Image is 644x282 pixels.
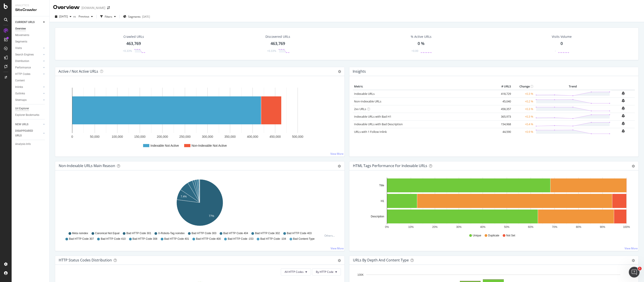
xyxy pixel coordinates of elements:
[625,246,638,250] a: View More
[622,114,625,118] div: bell-plus
[381,199,384,203] text: H1
[101,237,125,241] span: Bad HTTP Code 410
[353,83,494,90] th: Metric
[338,70,341,73] i: Options
[209,214,214,218] text: 77%
[126,231,151,235] span: Bad HTTP Code 301
[123,49,132,53] div: +0.33%
[324,234,337,237] div: Others...
[59,178,341,229] div: A chart.
[638,267,642,270] span: 1
[504,225,509,229] text: 50%
[260,237,286,241] span: Bad HTTP Code -104
[385,225,389,229] text: 0%
[494,83,512,90] th: # URLS
[15,129,42,138] a: DISAPPEARED URLS
[15,65,42,70] a: Performance
[494,90,512,98] td: 418,729
[123,34,144,39] div: Crawled URLs
[265,34,290,39] div: Discovered URLs
[353,68,366,74] h4: Insights
[353,178,635,229] div: A chart.
[59,83,341,153] svg: A chart.
[480,225,485,229] text: 40%
[81,6,105,10] div: [DOMAIN_NAME]
[128,15,141,19] span: Segments
[15,91,25,96] div: Outlinks
[354,122,403,126] a: Indexable URLs with Bad Description
[15,106,46,111] a: Url Explorer
[293,237,315,241] span: Bad Content-Type
[126,41,141,47] div: 463,769
[15,33,46,38] a: Movements
[192,231,216,235] span: Bad HTTP Code 303
[354,99,381,103] a: Non-Indexable URLs
[552,34,572,39] div: Visits Volume
[15,7,46,13] div: SiteCrawler
[561,41,563,47] div: 0
[271,41,285,47] div: 463,769
[494,128,512,136] td: 44,590
[247,135,258,138] text: 400,000
[71,135,73,138] text: 0
[512,98,534,105] td: +0.2 %
[512,83,534,90] th: Change
[15,122,42,127] a: NEW URLS
[15,142,46,146] a: Analysis Info
[90,135,100,138] text: 50,000
[473,234,481,237] span: Unique
[15,33,29,38] div: Movements
[15,26,26,31] div: Overview
[15,52,34,57] div: Search Engines
[15,20,42,25] a: CURRENT URLS
[15,85,23,89] div: Inlinks
[179,135,191,138] text: 250,000
[512,90,534,98] td: +0.3 %
[53,4,80,11] div: Overview
[15,39,46,44] a: Segments
[223,231,248,235] span: Bad HTTP Code 404
[15,59,29,64] div: Distribution
[552,225,557,229] text: 70%
[15,39,27,44] div: Segments
[192,144,227,147] text: Non-Indexable Not Active
[353,258,409,262] div: URLs by Depth and Content Type
[59,258,112,262] div: HTTP Status Codes Distribution
[142,15,150,19] div: [DATE]
[77,15,89,18] span: Previous
[494,113,512,120] td: 365,973
[555,49,556,53] div: -
[15,72,30,76] div: HTTP Codes
[107,6,110,9] div: arrow-right-arrow-left
[622,91,625,95] div: bell-plus
[338,165,341,168] div: gear
[15,4,46,7] div: Analytics
[331,246,344,250] a: View More
[15,106,29,111] div: Url Explorer
[494,120,512,128] td: 154,968
[354,107,366,111] a: 2xx URLs
[15,72,42,76] a: HTTP Codes
[59,163,115,168] div: Non-Indexable URLs Main Reason
[15,52,42,57] a: Search Engines
[632,259,635,262] div: gear
[411,34,431,39] div: % Active URLs
[285,270,304,274] span: All HTTP Codes
[134,135,146,138] text: 150,000
[411,49,418,53] div: +0.00
[292,135,303,138] text: 500,000
[73,15,77,18] span: vs
[181,195,187,198] text: 7.4%
[121,13,152,20] button: Segments[DATE]
[632,165,635,168] div: gear
[488,234,499,237] span: Duplicate
[77,13,95,20] button: Previous
[15,59,42,64] a: Distribution
[494,98,512,105] td: 45,040
[15,113,46,117] a: Explorer Bookmarks
[281,268,311,276] button: All HTTP Codes
[133,237,157,241] span: Bad HTTP Code 308
[164,237,189,241] span: Bad HTTP Code 401
[15,113,39,117] div: Explorer Bookmarks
